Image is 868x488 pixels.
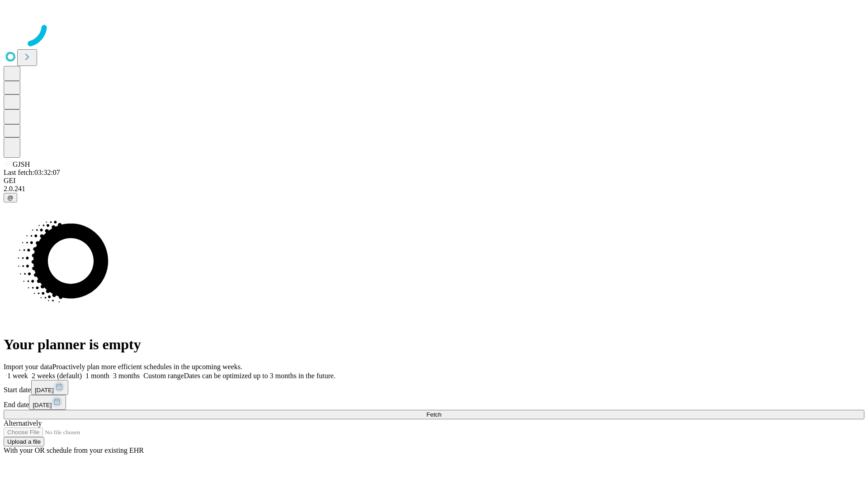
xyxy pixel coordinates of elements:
[85,372,109,380] span: 1 month
[4,363,52,371] span: Import your data
[143,372,184,380] span: Custom range
[32,372,82,380] span: 2 weeks (default)
[113,372,140,380] span: 3 months
[4,169,60,176] span: Last fetch: 03:32:07
[426,411,441,418] span: Fetch
[4,437,44,446] button: Upload a file
[4,177,864,185] div: GEI
[4,336,864,353] h1: Your planner is empty
[13,160,30,168] span: GJSH
[4,185,864,193] div: 2.0.241
[52,363,242,371] span: Proactively plan more efficient schedules in the upcoming weeks.
[7,372,28,380] span: 1 week
[29,395,66,410] button: [DATE]
[4,410,864,419] button: Fetch
[4,395,864,410] div: End date
[4,193,17,202] button: @
[184,372,335,380] span: Dates can be optimized up to 3 months in the future.
[35,387,54,394] span: [DATE]
[4,419,42,427] span: Alternatively
[31,380,68,395] button: [DATE]
[4,380,864,395] div: Start date
[4,446,144,454] span: With your OR schedule from your existing EHR
[33,402,52,408] span: [DATE]
[7,194,14,201] span: @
